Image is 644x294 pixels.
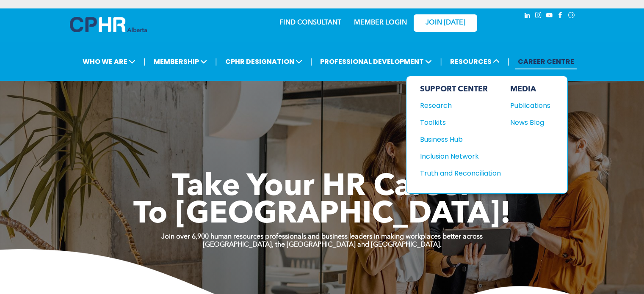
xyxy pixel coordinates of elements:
span: PROFESSIONAL DEVELOPMENT [318,54,434,69]
div: Toolkits [420,117,493,128]
a: Research [420,100,501,111]
div: SUPPORT CENTER [420,85,501,94]
a: News Blog [510,117,550,128]
li: | [215,53,217,70]
a: facebook [556,11,565,22]
div: MEDIA [510,85,550,94]
a: Inclusion Network [420,151,501,162]
span: WHO WE ARE [80,54,138,69]
div: Research [420,100,493,111]
a: Social network [567,11,576,22]
a: CAREER CENTRE [515,54,577,69]
span: To [GEOGRAPHIC_DATA]! [133,200,511,230]
div: Business Hub [420,134,493,145]
a: JOIN [DATE] [414,14,477,32]
span: JOIN [DATE] [426,19,465,27]
span: MEMBERSHIP [151,54,210,69]
strong: Join over 6,900 human resources professionals and business leaders in making workplaces better ac... [161,234,483,240]
a: youtube [545,11,554,22]
a: Business Hub [420,134,501,145]
a: MEMBER LOGIN [354,19,407,26]
div: Truth and Reconciliation [420,168,493,179]
div: Publications [510,100,547,111]
a: Publications [510,100,550,111]
div: News Blog [510,117,547,128]
span: CPHR DESIGNATION [223,54,305,69]
li: | [440,53,442,70]
a: FIND CONSULTANT [279,19,341,26]
a: Truth and Reconciliation [420,168,501,179]
a: Toolkits [420,117,501,128]
img: A blue and white logo for cp alberta [70,17,147,32]
span: RESOURCES [448,54,502,69]
a: linkedin [523,11,532,22]
strong: [GEOGRAPHIC_DATA], the [GEOGRAPHIC_DATA] and [GEOGRAPHIC_DATA]. [203,242,442,248]
li: | [144,53,146,70]
li: | [310,53,312,70]
li: | [508,53,510,70]
span: Take Your HR Career [172,172,472,203]
div: Inclusion Network [420,151,493,162]
a: instagram [534,11,543,22]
